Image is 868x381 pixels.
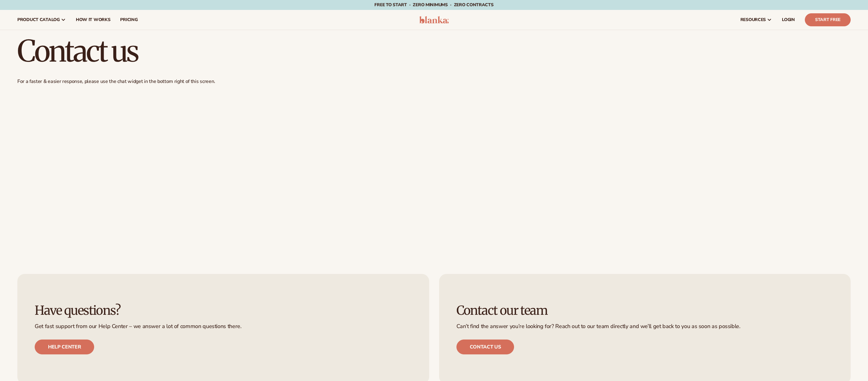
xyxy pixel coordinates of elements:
span: product catalog [17,17,60,22]
iframe: Contact Us Form [17,90,851,257]
a: product catalog [12,10,71,30]
span: How It Works [76,17,111,22]
img: logo [419,16,449,24]
a: resources [735,10,777,30]
a: Contact us [456,340,514,354]
span: pricing [120,17,137,22]
p: Get fast support from our Help Center – we answer a lot of common questions there. [35,323,412,330]
h1: Contact us [17,36,851,66]
h3: Contact our team [456,304,834,317]
a: LOGIN [777,10,800,30]
p: Can’t find the answer you’re looking for? Reach out to our team directly and we’ll get back to yo... [456,323,834,330]
a: Start Free [805,13,851,26]
span: LOGIN [782,17,795,22]
h3: Have questions? [35,304,412,317]
a: Help center [35,340,94,354]
a: How It Works [71,10,116,30]
span: Free to start · ZERO minimums · ZERO contracts [374,2,493,8]
a: pricing [115,10,142,30]
p: For a faster & easier response, please use the chat widget in the bottom right of this screen. [17,78,851,85]
span: resources [740,17,766,22]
